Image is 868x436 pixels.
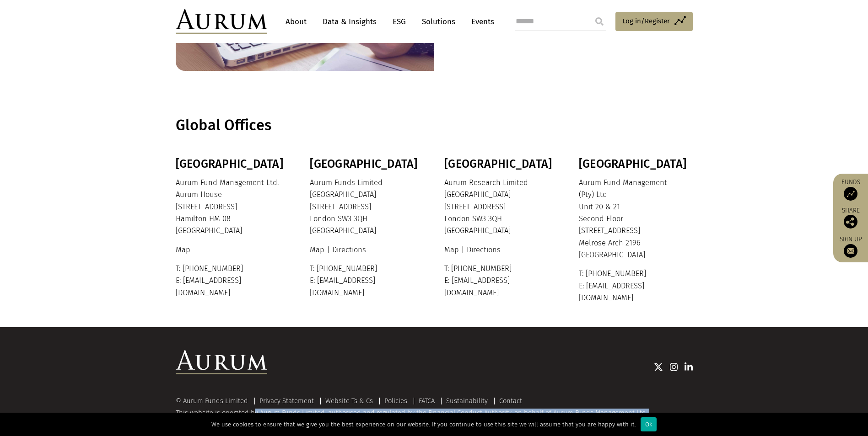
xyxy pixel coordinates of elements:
img: Share this post [844,215,857,229]
img: Linkedin icon [685,362,693,372]
div: Ok [641,417,657,431]
a: Log in/Register [615,12,693,31]
img: Instagram icon [670,362,678,372]
a: Directions [464,245,503,254]
h1: Global Offices [176,117,690,134]
img: Access Funds [844,187,857,201]
a: Policies [384,397,407,405]
p: Aurum Funds Limited [GEOGRAPHIC_DATA] [STREET_ADDRESS] London SW3 3QH [GEOGRAPHIC_DATA] [310,177,421,237]
p: Aurum Fund Management (Pty) Ltd Unit 20 & 21 Second Floor [STREET_ADDRESS] Melrose Arch 2196 [GEO... [579,177,690,261]
span: Log in/Register [622,16,670,27]
a: Solutions [417,13,460,30]
a: Map [176,245,193,254]
p: T: [PHONE_NUMBER] E: [EMAIL_ADDRESS][DOMAIN_NAME] [444,263,556,299]
p: Aurum Fund Management Ltd. Aurum House [STREET_ADDRESS] Hamilton HM 08 [GEOGRAPHIC_DATA] [176,177,287,237]
a: FATCA [419,397,435,405]
a: ESG [388,13,410,30]
p: Aurum Research Limited [GEOGRAPHIC_DATA] [STREET_ADDRESS] London SW3 3QH [GEOGRAPHIC_DATA] [444,177,556,237]
a: Website Ts & Cs [325,397,373,405]
img: Twitter icon [654,362,663,372]
img: Sign up to our newsletter [844,244,857,258]
h3: [GEOGRAPHIC_DATA] [310,157,421,171]
a: Sustainability [446,397,488,405]
h3: [GEOGRAPHIC_DATA] [579,157,690,171]
a: Map [444,245,461,254]
p: | [444,244,556,256]
div: This website is operated by Aurum Funds Limited, authorised and regulated by the Financial Conduc... [176,397,693,425]
a: Events [467,13,494,30]
p: T: [PHONE_NUMBER] E: [EMAIL_ADDRESS][DOMAIN_NAME] [176,263,287,299]
a: Privacy Statement [259,397,314,405]
div: Share [838,207,863,229]
a: Funds [838,178,863,201]
a: Sign up [838,235,863,258]
a: Map [310,245,327,254]
a: Directions [330,245,368,254]
a: About [281,13,311,30]
p: T: [PHONE_NUMBER] E: [EMAIL_ADDRESS][DOMAIN_NAME] [310,263,421,299]
img: Aurum Logo [176,350,267,375]
a: Data & Insights [318,13,381,30]
a: Contact [499,397,522,405]
div: © Aurum Funds Limited [176,398,253,404]
h3: [GEOGRAPHIC_DATA] [176,157,287,171]
p: | [310,244,421,256]
h3: [GEOGRAPHIC_DATA] [444,157,556,171]
img: Aurum [176,9,267,34]
input: Submit [590,12,609,31]
p: T: [PHONE_NUMBER] E: [EMAIL_ADDRESS][DOMAIN_NAME] [579,268,690,304]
